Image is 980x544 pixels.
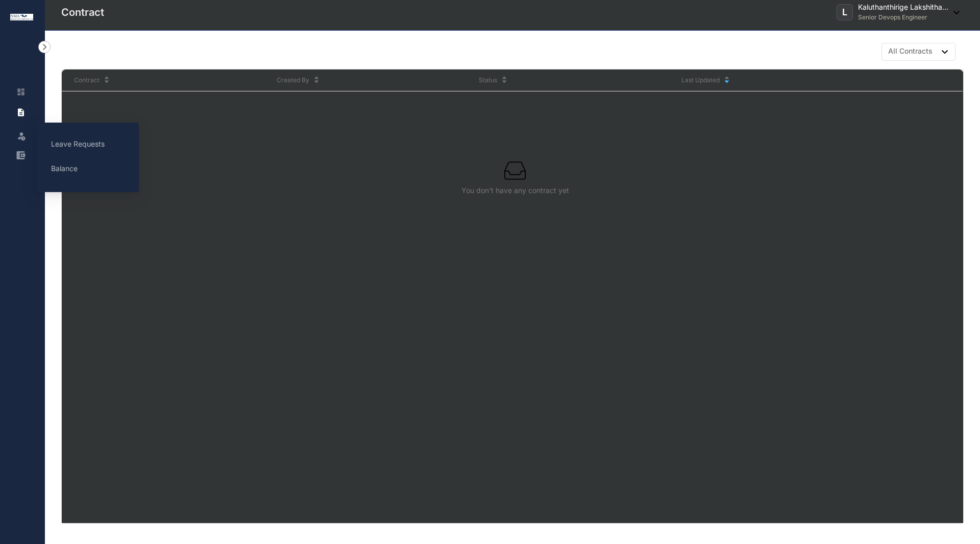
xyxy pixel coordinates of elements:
p: Senior Devops Engineer [858,12,948,22]
div: You don't have any contract yet [78,185,952,196]
a: Balance [51,164,78,173]
li: Contracts [8,102,33,123]
img: nav-icon-right.af6afadce00d159da59955279c43614e.svg [38,41,51,53]
img: home-unselected.a29eae3204392db15eaf.svg [16,87,26,97]
img: dropdown-black.8e83cc76930a90b1a4fdb6d089b7bf3a.svg [935,50,948,54]
span: Created By [277,75,309,85]
p: Contract [61,5,104,19]
th: Status [467,69,669,91]
th: Created By [264,69,467,91]
a: All Contracts [881,43,955,61]
p: Kaluthanthirige Lakshitha... [858,2,948,12]
span: L [842,8,847,17]
img: contract.3092d42852acfb4d4ffb.svg [16,108,26,117]
li: Home [8,82,33,102]
img: expense-unselected.2edcf0507c847f3e9e96.svg [16,151,26,160]
img: empty [504,160,526,181]
th: Contract [62,69,264,91]
img: leave-unselected.2934df6273408c3f84d9.svg [16,131,27,141]
span: Contract [74,75,100,85]
span: Last Updated [681,75,720,85]
li: Expenses [8,145,33,165]
a: Leave Requests [51,139,105,148]
img: dropdown-black.8e83cc76930a90b1a4fdb6d089b7bf3a.svg [948,11,960,14]
img: logo [10,14,33,20]
span: Status [479,75,497,85]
